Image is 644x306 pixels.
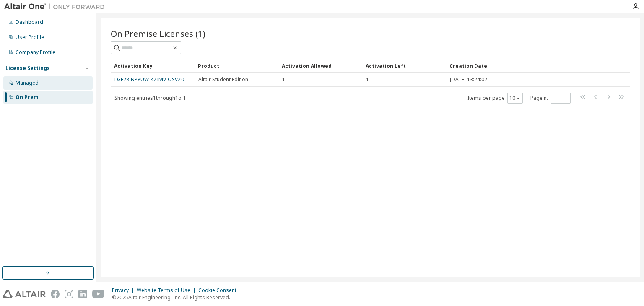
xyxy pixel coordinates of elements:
[509,95,521,101] button: 10
[92,290,104,298] img: youtube.svg
[198,76,248,83] span: Altair Student Edition
[114,59,191,73] div: Activation Key
[112,287,137,294] div: Privacy
[16,19,43,26] div: Dashboard
[78,290,87,298] img: linkedin.svg
[5,65,50,72] div: License Settings
[530,93,571,104] span: Page n.
[16,49,55,56] div: Company Profile
[366,59,443,73] div: Activation Left
[137,287,198,294] div: Website Terms of Use
[467,93,523,104] span: Items per page
[65,290,73,298] img: instagram.svg
[16,94,39,101] div: On Prem
[366,76,369,83] span: 1
[111,28,205,39] span: On Premise Licenses (1)
[16,80,39,86] div: Managed
[114,76,184,83] a: LGE78-NP8UW-KZIMV-OSVZ0
[450,76,487,83] span: [DATE] 13:24:07
[449,59,593,73] div: Creation Date
[198,287,241,294] div: Cookie Consent
[282,59,359,73] div: Activation Allowed
[112,294,241,301] p: © 2025 Altair Engineering, Inc. All Rights Reserved.
[114,94,186,101] span: Showing entries 1 through 1 of 1
[51,290,60,298] img: facebook.svg
[198,59,275,73] div: Product
[16,34,44,41] div: User Profile
[3,290,46,298] img: altair_logo.svg
[4,3,109,11] img: Altair One
[282,76,285,83] span: 1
